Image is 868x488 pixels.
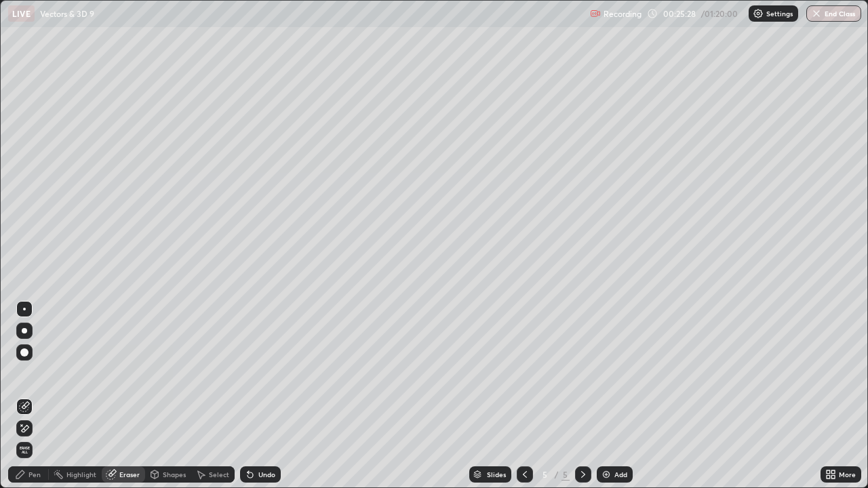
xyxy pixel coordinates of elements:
div: Shapes [163,471,186,478]
span: Erase all [17,446,32,454]
div: / [555,470,559,479]
p: LIVE [12,8,31,19]
div: Select [209,471,229,478]
div: Eraser [119,471,140,478]
div: More [839,471,856,478]
img: add-slide-button [601,469,612,480]
div: Highlight [66,471,96,478]
div: 5 [538,470,552,479]
p: Settings [766,10,793,17]
div: 5 [561,468,570,481]
p: Recording [604,9,642,19]
img: end-class-cross [811,8,822,19]
p: Vectors & 3D 9 [40,8,94,19]
div: Pen [28,471,41,478]
div: Slides [487,471,506,478]
button: End Class [806,5,861,22]
div: Undo [258,471,275,478]
img: recording.375f2c34.svg [590,8,601,19]
div: Add [614,471,627,478]
img: class-settings-icons [753,8,764,19]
